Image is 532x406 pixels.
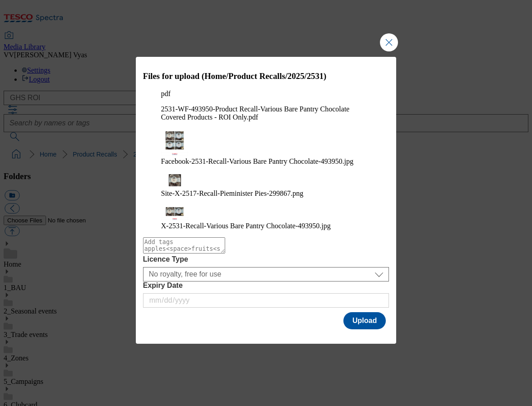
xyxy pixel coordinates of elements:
[161,157,371,166] figcaption: Facebook-2531-Recall-Various Bare Pantry Chocolate-493950.jpg
[143,281,389,290] label: Expiry Date
[161,222,371,230] figcaption: X-2531-Recall-Various Bare Pantry Chocolate-493950.jpg
[161,129,188,156] img: preview
[161,205,188,220] img: preview
[161,173,188,188] img: preview
[143,255,389,263] label: Licence Type
[380,33,398,51] button: Close Modal
[161,105,371,121] figcaption: 2531-WF-493950-Product Recall-Various Bare Pantry Chocolate Covered Products - ROI Only.pdf
[143,71,389,81] h3: Files for upload (Home/Product Recalls/2025/2531)
[161,90,371,98] p: pdf
[136,57,397,344] div: Modal
[343,312,386,329] button: Upload
[161,189,371,198] figcaption: Site-X-2517-Recall-Pieminister Pies-299867.png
